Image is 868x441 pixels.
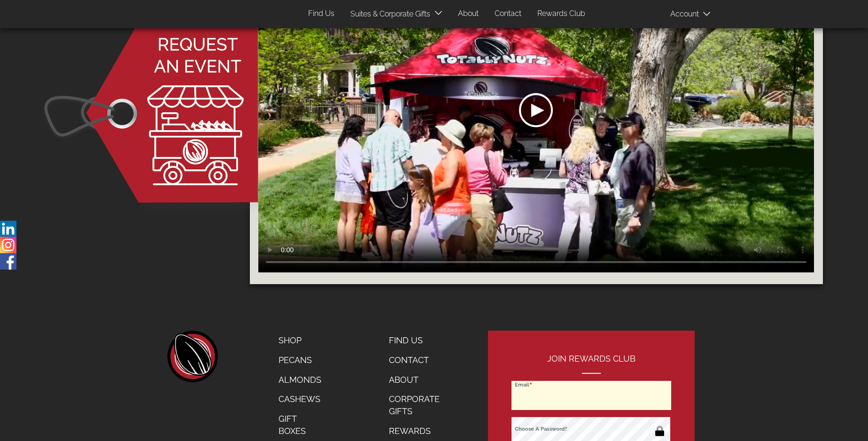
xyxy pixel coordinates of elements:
[271,370,328,390] a: Almonds
[382,331,458,350] a: Find Us
[382,350,458,370] a: Contact
[271,331,328,350] a: Shop
[530,5,592,23] a: Rewards Club
[451,5,486,23] a: About
[301,5,341,23] a: Find Us
[34,19,269,219] img: button face; reserve event
[382,370,458,390] a: About
[382,389,458,421] a: Corporate Gifts
[512,354,671,374] h2: Join Rewards Club
[271,350,328,370] a: Pecans
[166,331,218,382] a: home
[271,389,328,409] a: Cashews
[488,5,528,23] a: Contact
[271,409,328,441] a: Gift Boxes
[512,381,671,410] input: Email
[382,421,458,441] a: Rewards
[343,5,433,23] a: Suites & Corporate Gifts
